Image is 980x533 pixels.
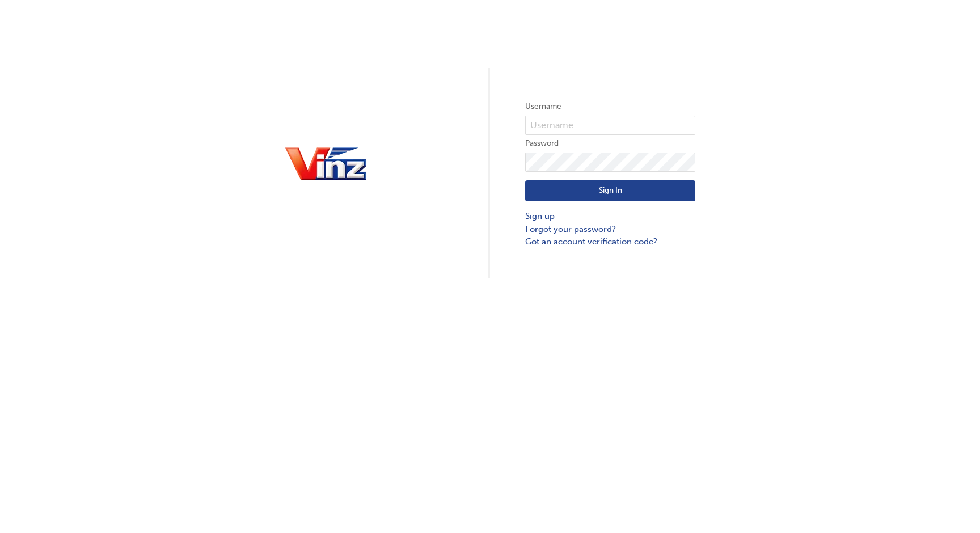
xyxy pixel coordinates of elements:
[525,210,695,223] a: Sign up
[525,235,695,248] a: Got an account verification code?
[285,145,367,184] img: vinz
[525,180,695,202] button: Sign In
[525,223,695,236] a: Forgot your password?
[525,100,695,113] label: Username
[525,137,695,150] label: Password
[525,116,695,135] input: Username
